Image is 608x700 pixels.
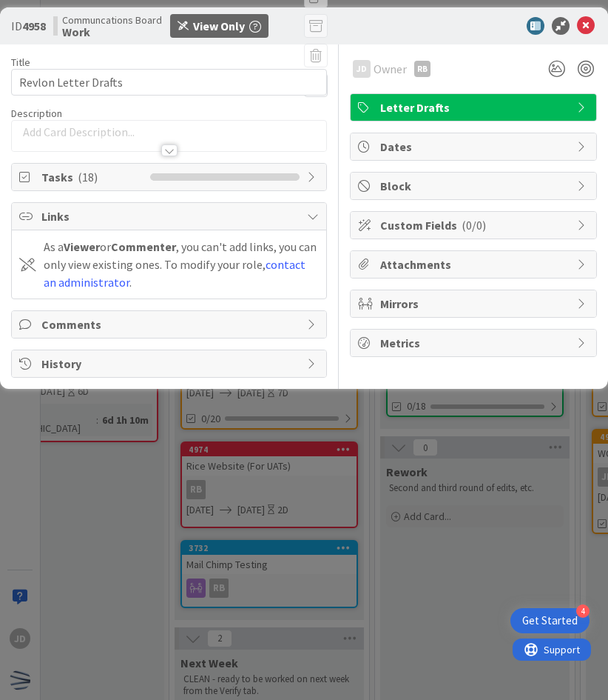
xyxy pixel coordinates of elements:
[31,2,67,20] span: Support
[380,334,570,352] span: Metrics
[78,170,98,184] span: ( 18 )
[374,60,407,78] span: Owner
[414,61,430,77] div: RB
[11,107,62,120] span: Description
[380,216,570,234] span: Custom Fields
[41,168,143,186] span: Tasks
[462,218,486,233] span: ( 0/0 )
[353,60,371,78] div: JD
[193,17,245,35] div: View Only
[11,69,327,96] input: type card name here...
[576,604,590,618] div: 4
[380,295,570,313] span: Mirrors
[41,355,300,373] span: History
[380,99,570,116] span: Letter Drafts
[522,613,578,628] div: Get Started
[22,19,46,33] b: 4958
[380,138,570,156] span: Dates
[41,316,300,333] span: Comments
[11,56,30,69] label: Title
[41,207,300,225] span: Links
[380,256,570,273] span: Attachments
[62,26,162,38] b: Work
[64,239,100,254] b: Viewer
[11,17,46,35] span: ID
[111,239,176,254] b: Commenter
[510,608,590,633] div: Open Get Started checklist, remaining modules: 4
[62,14,162,26] span: Communcations Board
[380,177,570,195] span: Block
[44,238,319,291] div: As a or , you can't add links, you can only view existing ones. To modify your role, .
